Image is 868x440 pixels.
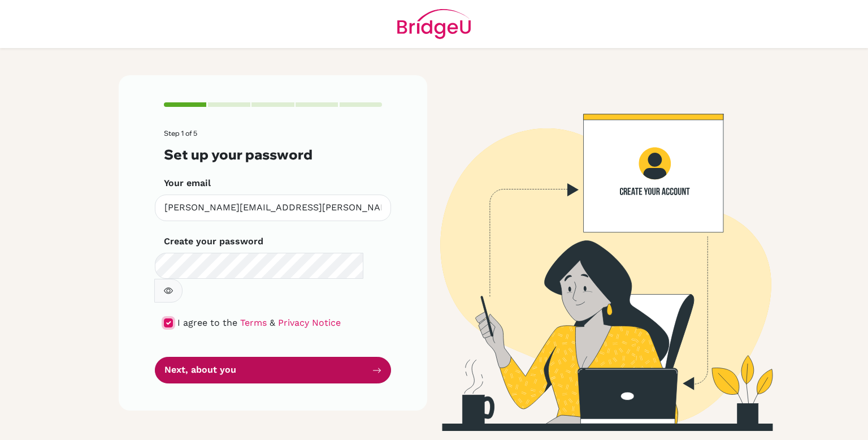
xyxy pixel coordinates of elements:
[177,317,237,328] span: I agree to the
[164,129,197,137] span: Step 1 of 5
[240,317,267,328] a: Terms
[155,195,391,221] input: Insert your email*
[164,235,263,248] label: Create your password
[278,317,341,328] a: Privacy Notice
[164,146,382,163] h3: Set up your password
[164,176,211,190] label: Your email
[270,317,275,328] span: &
[155,357,391,383] button: Next, about you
